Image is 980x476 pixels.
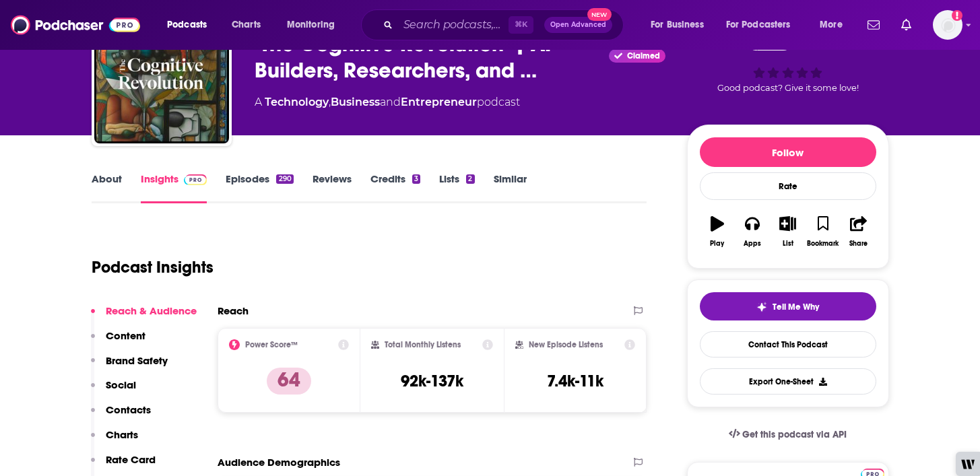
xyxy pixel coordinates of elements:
p: Reach & Audience [106,304,197,317]
div: 290 [276,174,293,184]
a: Credits3 [370,172,420,203]
h3: 92k-137k [401,371,463,391]
button: Export One-Sheet [700,368,876,395]
a: InsightsPodchaser Pro [141,172,207,203]
span: For Podcasters [726,15,791,34]
span: , [329,96,331,108]
span: More [820,15,843,34]
span: and [380,96,401,108]
h2: Reach [218,304,249,317]
a: Get this podcast via API [718,418,858,451]
p: Rate Card [106,453,156,466]
div: 3 [412,174,420,184]
button: Charts [91,428,138,453]
a: Contact This Podcast [700,331,876,358]
button: Follow [700,137,876,167]
button: Share [841,207,876,256]
button: open menu [641,14,721,36]
button: open menu [810,14,859,36]
button: open menu [158,14,224,36]
button: Reach & Audience [91,304,197,329]
button: List [770,207,805,256]
button: Social [91,378,136,403]
p: Social [106,378,136,391]
div: 2 [466,174,474,184]
img: tell me why sparkle [756,302,767,312]
button: open menu [277,14,352,36]
a: Episodes290 [226,172,293,203]
a: Entrepreneur [401,96,477,108]
a: Similar [494,172,527,203]
span: Tell Me Why [773,302,819,312]
span: For Business [651,15,704,34]
button: Open AdvancedNew [544,17,612,33]
img: Podchaser Pro [184,174,207,185]
h3: 7.4k-11k [547,371,603,391]
span: Podcasts [167,15,207,34]
div: Rate [700,172,876,200]
span: Logged in as OutCastPodChaser [933,10,962,40]
span: Open Advanced [550,22,606,28]
div: Apps [744,240,761,248]
h2: Audience Demographics [218,456,340,469]
div: Search podcasts, credits, & more... [374,9,636,40]
span: Good podcast? Give it some love! [717,83,859,93]
a: Reviews [313,172,352,203]
span: Monitoring [287,15,335,34]
span: Get this podcast via API [742,429,847,440]
div: Bookmark [807,240,839,248]
img: "The Cognitive Revolution" | AI Builders, Researchers, and Live Player Analysis [94,9,229,143]
span: Charts [232,15,261,34]
button: open menu [717,14,810,36]
a: About [92,172,122,203]
div: A podcast [255,94,520,110]
div: List [783,240,793,248]
p: Brand Safety [106,354,168,367]
img: Podchaser - Follow, Share and Rate Podcasts [11,12,140,38]
a: Technology [265,96,329,108]
p: Charts [106,428,138,441]
div: 64Good podcast? Give it some love! [687,18,889,102]
div: Share [849,240,868,248]
a: Lists2 [439,172,474,203]
h1: Podcast Insights [92,257,214,277]
input: Search podcasts, credits, & more... [398,14,509,36]
button: Apps [735,207,770,256]
a: Show notifications dropdown [862,13,885,36]
svg: Add a profile image [952,10,962,21]
button: Bookmark [806,207,841,256]
button: Play [700,207,735,256]
p: Contacts [106,403,151,416]
p: Content [106,329,145,342]
img: User Profile [933,10,962,40]
button: tell me why sparkleTell Me Why [700,292,876,320]
button: Brand Safety [91,354,168,379]
a: Business [331,96,380,108]
span: ⌘ K [509,16,533,34]
button: Show profile menu [933,10,962,40]
button: Contacts [91,403,151,428]
span: Claimed [627,53,660,59]
button: Content [91,329,145,354]
div: Play [710,240,724,248]
span: New [587,8,612,21]
p: 64 [267,368,311,395]
a: Show notifications dropdown [896,13,917,36]
a: Charts [223,14,269,36]
h2: Total Monthly Listens [385,340,461,349]
h2: Power Score™ [245,340,298,349]
h2: New Episode Listens [529,340,603,349]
